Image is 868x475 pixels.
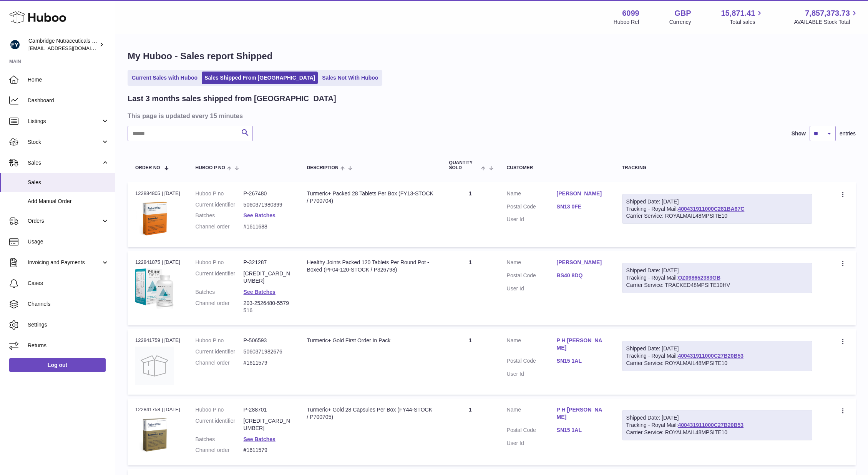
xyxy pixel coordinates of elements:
span: Add Manual Order [28,198,109,205]
dd: 5060371982676 [244,348,292,355]
span: Order No [135,165,160,170]
div: Currency [669,18,691,26]
div: Tracking - Royal Mail: [622,341,813,371]
dt: Current identifier [196,417,244,432]
dt: Huboo P no [196,406,244,413]
span: [EMAIL_ADDRESS][DOMAIN_NAME] [28,45,113,51]
img: 60991619191506.png [135,199,174,238]
dt: Batches [196,436,244,443]
dd: 203-2526480-5579516 [244,300,292,314]
div: Shipped Date: [DATE] [626,267,808,274]
span: 7,857,373.73 [805,8,850,18]
dd: 5060371980399 [244,201,292,208]
td: 1 [441,182,499,247]
dt: Name [507,337,557,353]
span: AVAILABLE Stock Total [794,18,859,26]
strong: 6099 [622,8,639,18]
a: See Batches [244,436,276,442]
dt: Channel order [196,223,244,230]
div: Tracking - Royal Mail: [622,263,813,293]
span: Invoicing and Payments [28,259,101,266]
div: Turmeric+ Gold First Order In Pack [307,337,434,344]
a: 15,871.41 Total sales [721,8,764,26]
a: 7,857,373.73 AVAILABLE Stock Total [794,8,859,26]
div: Tracking - Royal Mail: [622,410,813,440]
dd: [CREDIT_CARD_NUMBER] [244,417,292,432]
a: OZ098652383GB [678,275,720,281]
td: 1 [441,329,499,394]
dt: Postal Code [507,272,557,281]
div: Shipped Date: [DATE] [626,414,808,422]
a: Current Sales with Huboo [129,72,200,84]
img: 60991720007859.jpg [135,415,174,454]
span: Description [307,165,339,170]
a: See Batches [244,289,276,295]
div: Carrier Service: TRACKED48MPSITE10HV [626,282,808,289]
span: Home [28,76,109,83]
div: Customer [507,165,607,170]
h1: My Huboo - Sales report Shipped [128,50,856,62]
dt: Current identifier [196,270,244,285]
a: [PERSON_NAME] [557,259,607,266]
div: 122841758 | [DATE] [135,406,180,413]
span: Settings [28,321,109,328]
dt: Name [507,406,557,423]
a: Log out [9,358,106,372]
h2: Last 3 months sales shipped from [GEOGRAPHIC_DATA] [128,93,336,104]
dt: Channel order [196,300,244,314]
h3: This page is updated every 15 minutes [128,112,854,120]
div: Tracking - Royal Mail: [622,194,813,224]
span: Sales [28,179,109,186]
span: Huboo P no [196,165,225,170]
a: SN15 1AL [557,427,607,434]
span: Orders [28,217,101,225]
dt: Name [507,190,557,199]
dt: Name [507,259,557,268]
dd: [CREDIT_CARD_NUMBER] [244,270,292,285]
a: 400431911000C281BA67C [678,206,744,212]
span: Total sales [730,18,764,26]
dt: Batches [196,212,244,219]
div: Turmeric+ Gold 28 Capsules Per Box (FY44-STOCK / P700705) [307,406,434,421]
dt: Postal Code [507,203,557,212]
dd: P-288701 [244,406,292,413]
div: Cambridge Nutraceuticals Ltd [28,37,98,52]
strong: GBP [674,8,691,18]
dd: P-506593 [244,337,292,344]
dt: User Id [507,370,557,378]
dt: Huboo P no [196,190,244,197]
div: Carrier Service: ROYALMAIL48MPSITE10 [626,360,808,367]
div: 122841875 | [DATE] [135,259,180,266]
dd: #1611688 [244,223,292,230]
div: 122841759 | [DATE] [135,337,180,344]
a: 400431911000C27B20B53 [678,422,743,428]
dt: User Id [507,285,557,292]
span: Stock [28,138,101,146]
dt: Current identifier [196,201,244,208]
span: Channels [28,300,109,308]
dd: #1611579 [244,359,292,367]
td: 1 [441,251,499,325]
div: Healthy Joints Packed 120 Tablets Per Round Pot - Boxed (PF04-120-STOCK / P326798) [307,259,434,273]
span: Returns [28,342,109,349]
div: Carrier Service: ROYALMAIL48MPSITE10 [626,212,808,220]
td: 1 [441,398,499,465]
div: Tracking [622,165,813,170]
dt: Postal Code [507,427,557,436]
span: Cases [28,280,109,287]
dt: User Id [507,440,557,447]
dt: Batches [196,288,244,296]
div: Shipped Date: [DATE] [626,345,808,352]
dd: P-321287 [244,259,292,266]
a: Sales Not With Huboo [319,72,381,84]
label: Show [792,130,806,137]
span: Listings [28,118,101,125]
a: 400431911000C27B20B53 [678,353,743,359]
img: huboo@camnutra.com [9,39,21,50]
span: Dashboard [28,97,109,104]
img: no-photo.jpg [135,347,174,385]
a: P H [PERSON_NAME] [557,337,607,352]
a: [PERSON_NAME] [557,190,607,197]
div: 122884805 | [DATE] [135,190,180,197]
div: Carrier Service: ROYALMAIL48MPSITE10 [626,429,808,436]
